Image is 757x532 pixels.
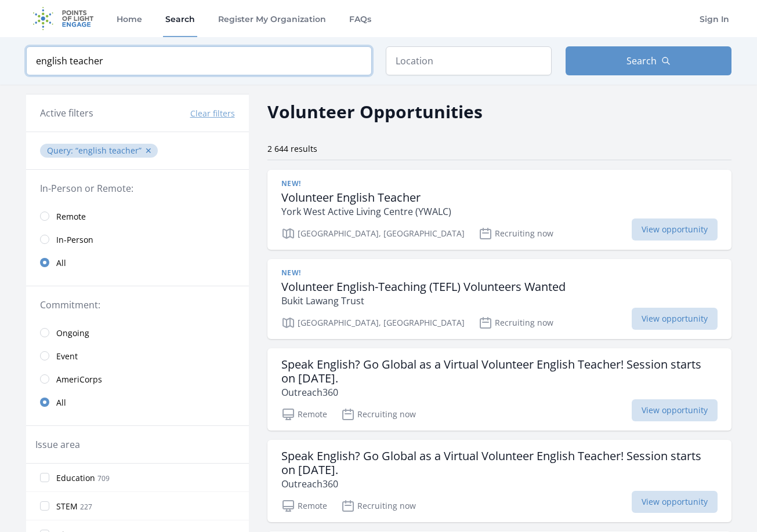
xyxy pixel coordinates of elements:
a: Event [26,344,249,367]
span: View opportunity [632,491,718,513]
h3: Speak English? Go Global as a Virtual Volunteer English Teacher! Session starts on [DATE]. [281,358,718,385]
span: 2 644 results [267,143,317,154]
span: All [56,257,66,269]
span: 227 [80,502,92,512]
h3: Volunteer English Teacher [281,191,451,205]
a: Ongoing [26,321,249,344]
span: Search [626,54,657,68]
h3: Volunteer English-Teaching (TEFL) Volunteers Wanted [281,280,566,294]
span: View opportunity [632,399,718,421]
legend: In-Person or Remote: [40,181,235,195]
button: Search [566,46,731,75]
span: View opportunity [632,218,718,241]
span: View opportunity [632,308,718,330]
p: Outreach360 [281,385,718,399]
a: Speak English? Go Global as a Virtual Volunteer English Teacher! Session starts on [DATE]. Outrea... [267,440,731,522]
span: 709 [97,473,110,483]
p: Recruiting now [479,227,553,241]
button: Clear filters [190,108,235,119]
span: New! [281,268,301,278]
p: [GEOGRAPHIC_DATA], [GEOGRAPHIC_DATA] [281,316,465,330]
p: York West Active Living Centre (YWALC) [281,205,451,218]
h3: Speak English? Go Global as a Virtual Volunteer English Teacher! Session starts on [DATE]. [281,449,718,477]
input: Keyword [26,46,372,75]
span: In-Person [56,234,93,246]
button: ✕ [145,145,152,156]
span: Education [56,472,95,484]
span: Remote [56,211,86,223]
span: STEM [56,501,78,512]
a: Remote [26,205,249,228]
p: [GEOGRAPHIC_DATA], [GEOGRAPHIC_DATA] [281,227,465,241]
a: All [26,391,249,414]
p: Recruiting now [341,499,416,513]
a: Speak English? Go Global as a Virtual Volunteer English Teacher! Session starts on [DATE]. Outrea... [267,348,731,431]
h3: Active filters [40,106,93,120]
p: Recruiting now [341,407,416,421]
span: Ongoing [56,327,89,339]
p: Bukit Lawang Trust [281,294,566,308]
a: New! Volunteer English-Teaching (TEFL) Volunteers Wanted Bukit Lawang Trust [GEOGRAPHIC_DATA], [G... [267,259,731,339]
p: Remote [281,407,327,421]
p: Remote [281,499,327,513]
span: All [56,397,66,409]
h2: Volunteer Opportunities [267,99,483,125]
p: Recruiting now [479,316,553,330]
p: Outreach360 [281,477,718,491]
legend: Commitment: [40,298,235,312]
a: AmeriCorps [26,367,249,391]
span: AmeriCorps [56,374,102,385]
a: New! Volunteer English Teacher York West Active Living Centre (YWALC) [GEOGRAPHIC_DATA], [GEOGRAP... [267,170,731,250]
a: All [26,251,249,274]
q: english teacher [75,145,142,156]
input: Location [386,46,552,75]
span: New! [281,179,301,188]
span: Event [56,351,78,362]
input: STEM 227 [40,501,49,511]
a: In-Person [26,228,249,251]
span: Query : [47,145,75,156]
legend: Issue area [35,438,80,451]
input: Education 709 [40,473,49,482]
